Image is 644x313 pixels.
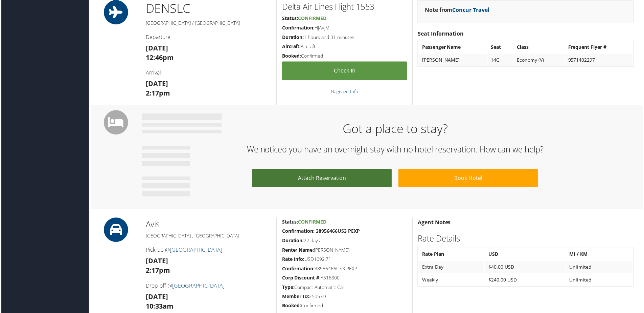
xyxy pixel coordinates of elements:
strong: Type: [282,285,294,291]
th: USD [486,249,567,261]
td: $40.00 USD [486,262,567,274]
h5: [GEOGRAPHIC_DATA] / [GEOGRAPHIC_DATA] [145,20,271,26]
strong: Confirmation: 38956466US3 PEXP [282,229,360,235]
h5: [GEOGRAPHIC_DATA] , [GEOGRAPHIC_DATA] [145,233,271,240]
h5: [PERSON_NAME] [282,248,408,254]
h2: Delta Air Lines Flight 1553 [282,1,408,13]
a: Check-in [282,62,408,80]
strong: [DATE] [145,43,167,53]
th: MI / KM [567,249,634,261]
h5: 22 days [282,238,408,245]
h5: USD1092.71 [282,257,408,264]
td: 9571402297 [566,54,634,66]
h5: Aircraft [282,43,408,50]
strong: [DATE] [145,293,167,302]
h5: HJAVJM [282,24,408,31]
strong: [DATE] [145,257,167,266]
strong: 10:33am [145,303,173,312]
strong: Aircraft: [282,43,301,49]
strong: Status: [282,220,298,226]
h4: Pick-up @ [145,247,271,254]
h5: 1 hours and 31 minutes [282,34,408,41]
strong: Confirmation: [282,24,315,31]
strong: [DATE] [145,79,167,88]
td: [PERSON_NAME] [419,54,488,66]
strong: 12:46pm [145,53,173,62]
td: Unlimited [567,275,634,287]
td: Unlimited [567,262,634,274]
h5: Confirmed [282,53,408,59]
strong: 2:17pm [145,89,169,98]
h5: Compact Automatic Car [282,285,408,292]
span: Confirmed [298,220,326,226]
td: 14C [488,54,514,66]
strong: Booked: [282,53,301,59]
td: $240.00 USD [486,275,567,287]
h4: Drop-off @ [145,283,271,290]
h2: Avis [145,220,271,231]
strong: Rate Info: [282,257,304,263]
td: Economy (V) [514,54,565,66]
th: Passenger Name [419,41,488,53]
h4: Arrival [145,69,271,77]
h2: Rate Details [418,234,635,245]
strong: Duration: [282,238,304,245]
h5: Z5057D [282,294,408,301]
strong: Renter Name: [282,248,314,254]
strong: Agent Notes [418,220,451,227]
th: Seat [488,41,514,53]
td: Extra Day [419,262,485,274]
th: Frequent Flyer # [566,41,634,53]
h5: A516800 [282,275,408,282]
strong: Status: [282,15,298,21]
a: [GEOGRAPHIC_DATA] [171,283,224,290]
h5: 38956466US3 PEXP [282,266,408,273]
a: Concur Travel [453,6,490,14]
strong: Member ID: [282,294,309,301]
td: Weekly [419,275,485,287]
span: Confirmed [298,15,326,21]
strong: Booked: [282,304,301,310]
strong: Seat Information [418,30,464,37]
h4: Departure [145,33,271,41]
th: Rate Plan [419,249,485,261]
strong: Duration: [282,34,304,40]
strong: Note from [425,6,490,14]
strong: Confirmation: [282,266,315,273]
h5: Confirmed [282,304,408,310]
strong: Corp Discount #: [282,275,321,282]
a: [GEOGRAPHIC_DATA] [169,247,222,254]
a: Baggage Info [331,88,358,95]
a: Book Hotel [399,169,539,188]
strong: 2:17pm [145,267,169,276]
a: Attach Reservation [252,169,392,188]
th: Class [514,41,565,53]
